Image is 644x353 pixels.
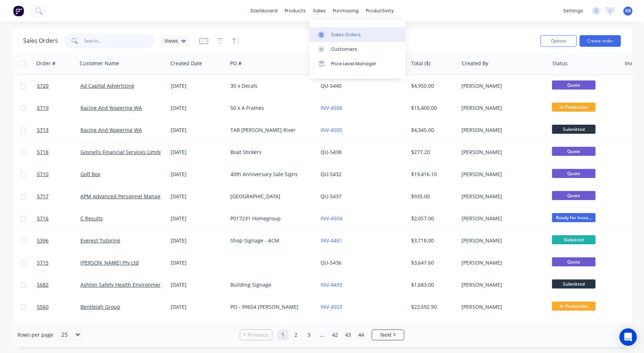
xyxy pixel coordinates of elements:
div: $4,950.00 [411,82,453,90]
a: Ad Capital Advertising [80,82,134,89]
div: TAB [PERSON_NAME] River [230,126,311,134]
div: [DATE] [171,259,225,266]
span: 5716 [37,215,49,222]
a: QU-5440 [321,82,342,89]
a: 5720 [37,75,80,97]
div: $15,400.00 [411,104,453,112]
div: [PERSON_NAME] [461,82,542,90]
div: Sales Orders [331,32,361,38]
a: Next page [372,331,404,339]
div: 40th Anniversary Sale Signs [230,171,311,178]
h1: Sales Orders [23,37,58,44]
a: Page 44 [356,329,367,340]
div: $3,718.00 [411,237,453,244]
a: QU-5437 [321,193,342,200]
div: [DATE] [171,149,225,156]
a: Racing And Wagering WA [80,126,142,133]
div: [PERSON_NAME] [461,149,542,156]
a: Racing And Wagering WA [80,104,142,111]
a: Everest Tutoring [80,237,120,244]
div: $2,057.00 [411,215,453,222]
div: products [281,5,309,16]
button: Options [540,35,577,47]
div: $277.20 [411,149,453,156]
div: $935.00 [411,193,453,200]
a: 5719 [37,97,80,119]
button: Create order [580,35,621,47]
div: Shop Signage - ACM [230,237,311,244]
a: 5682 [37,274,80,296]
div: $3,647.60 [411,259,453,266]
a: INV-4504 [321,215,342,222]
div: $4,345.00 [411,126,453,134]
span: 5717 [37,193,49,200]
a: dashboard [247,5,281,16]
span: 5396 [37,237,49,244]
span: Views [164,37,178,45]
a: QU-5436 [321,259,342,266]
a: [PERSON_NAME] Pty Ltd [80,259,139,266]
span: 5719 [37,104,49,112]
div: [DATE] [171,104,225,112]
div: [DATE] [171,215,225,222]
span: 5710 [37,171,49,178]
div: [PERSON_NAME] [461,126,542,134]
a: Golf Box [80,171,100,178]
span: Submitted [552,279,595,288]
span: Quote [552,80,595,90]
div: $1,683.00 [411,281,453,288]
span: Quote [552,191,595,200]
a: Page 2 [290,329,301,340]
div: purchasing [329,5,362,16]
a: 5716 [37,208,80,229]
a: 5560 [37,296,80,318]
a: INV-4505 [321,126,342,133]
span: RB [625,8,631,14]
span: Next [380,331,392,339]
a: 5710 [37,163,80,185]
div: [DATE] [171,171,225,178]
a: Jump forward [317,329,327,340]
div: $19,416.10 [411,171,453,178]
span: 5718 [37,149,49,156]
div: [DATE] [171,82,225,90]
a: Ashton Safety Health Environment [80,281,164,288]
a: Previous page [240,331,272,339]
a: QU-5432 [321,171,342,178]
div: Open Intercom Messenger [619,328,637,346]
div: [PERSON_NAME] [461,193,542,200]
div: sales [309,5,329,16]
span: 5682 [37,281,49,288]
span: 5560 [37,303,49,311]
div: [PERSON_NAME] [461,171,542,178]
div: productivity [362,5,397,16]
a: 5715 [37,252,80,274]
div: $22,592.90 [411,303,453,311]
div: Price Level Manager [331,61,376,67]
span: Rows per page [17,331,53,339]
img: Factory [13,5,24,16]
a: INV-4461 [321,237,342,244]
div: settings [560,5,587,16]
span: In Production [552,302,595,311]
div: [PERSON_NAME] [461,237,542,244]
div: Created By [462,60,488,67]
span: Previous [248,331,268,339]
span: Quote [552,169,595,178]
a: Page 43 [343,329,354,340]
div: PO # [230,60,242,67]
div: P017231 Homegroup [230,215,311,222]
a: 5396 [37,230,80,252]
a: QU-5438 [321,149,342,155]
a: APM Advanced Personnel Management [80,193,176,200]
a: Gosnells Financial Services Limited [80,149,165,155]
span: Submitted [552,125,595,134]
a: 5713 [37,119,80,141]
div: 30 x Decals [230,82,311,90]
div: [DATE] [171,193,225,200]
div: [PERSON_NAME] [461,104,542,112]
a: Page 42 [330,329,340,340]
span: Ready For Insta... [552,213,595,222]
div: PO - 99654 [PERSON_NAME] [230,303,311,311]
div: Order # [36,60,55,67]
